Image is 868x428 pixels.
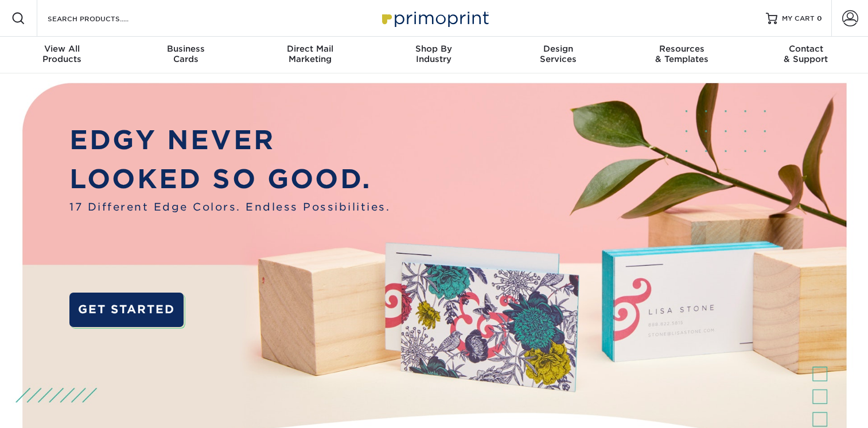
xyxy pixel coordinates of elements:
a: Resources& Templates [620,37,744,73]
span: 17 Different Edge Colors. Endless Possibilities. [69,199,390,215]
span: Design [496,44,620,54]
span: Direct Mail [248,44,372,54]
div: Services [496,44,620,64]
a: DesignServices [496,37,620,73]
a: BusinessCards [124,37,248,73]
div: Industry [372,44,496,64]
div: Cards [124,44,248,64]
a: Contact& Support [744,37,868,73]
p: LOOKED SO GOOD. [69,159,390,199]
span: MY CART [782,14,815,24]
a: Direct MailMarketing [248,37,372,73]
a: Shop ByIndustry [372,37,496,73]
img: Primoprint [377,6,492,30]
span: Business [124,44,248,54]
span: Resources [620,44,744,54]
span: 0 [817,14,822,22]
div: & Templates [620,44,744,64]
div: Marketing [248,44,372,64]
a: GET STARTED [69,293,184,327]
input: SEARCH PRODUCTS..... [46,11,158,25]
span: Shop By [372,44,496,54]
span: Contact [744,44,868,54]
div: & Support [744,44,868,64]
p: EDGY NEVER [69,120,390,159]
